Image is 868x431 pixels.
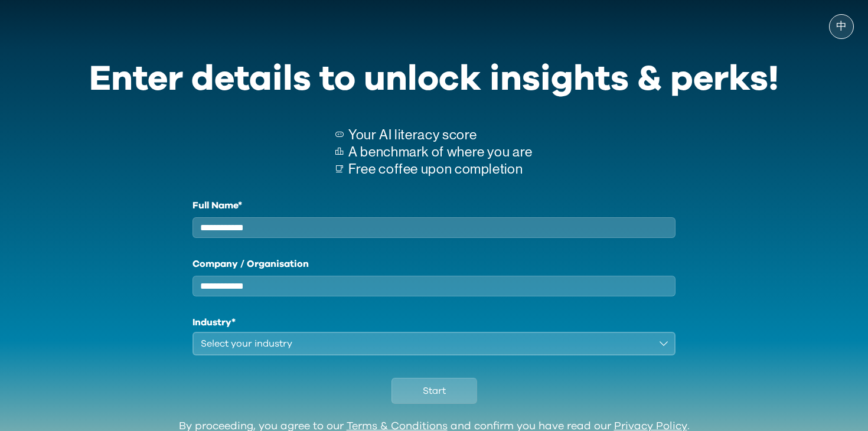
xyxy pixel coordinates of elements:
p: Your AI literacy score [348,126,533,143]
label: Company / Organisation [192,257,676,271]
span: Start [423,384,446,398]
p: Free coffee upon completion [348,161,533,178]
button: Select your industry [192,332,676,355]
span: 中 [836,21,847,32]
p: A benchmark of where you are [348,143,533,161]
label: Full Name* [192,198,676,213]
div: Enter details to unlock insights & perks! [89,51,779,107]
div: Select your industry [201,337,651,351]
h1: Industry* [192,315,676,329]
button: Start [391,378,477,404]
